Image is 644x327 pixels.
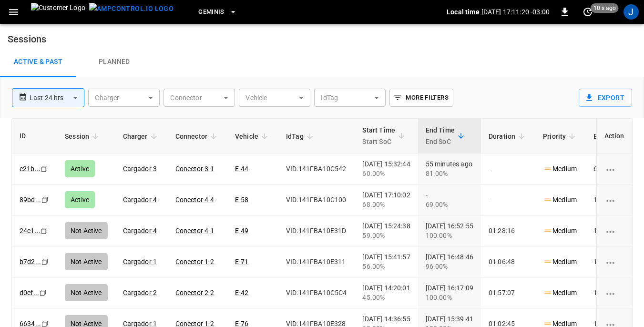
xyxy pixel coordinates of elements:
[481,215,535,246] td: 01:28:16
[20,289,39,296] a: d0ef...
[362,221,410,240] div: [DATE] 15:24:38
[426,169,473,178] div: 81.00%
[20,196,41,204] a: 89bd...
[31,3,85,21] img: Customer Logo
[596,119,632,153] th: Action
[39,287,48,298] div: copy
[586,184,637,215] td: 1.60 kWh
[235,289,249,296] a: E-42
[41,194,50,205] div: copy
[362,169,410,178] div: 60.00%
[65,284,108,301] div: Not Active
[426,262,473,271] div: 96.00%
[41,256,50,267] div: copy
[543,257,577,267] p: Medium
[362,262,410,271] div: 56.00%
[235,165,249,173] a: E-44
[175,165,215,173] a: Conector 3-1
[426,283,473,302] div: [DATE] 16:17:09
[362,124,408,147] span: Start TimeStart SoC
[278,246,355,277] td: VID:141FBA10E311
[40,163,50,174] div: copy
[362,252,410,271] div: [DATE] 15:41:57
[489,131,528,142] span: Duration
[362,283,410,302] div: [DATE] 14:20:01
[65,131,102,142] span: Session
[123,196,157,204] a: Cargador 4
[235,227,249,235] a: E-49
[481,277,535,308] td: 01:57:07
[278,215,355,246] td: VID:141FBA10E31D
[481,153,535,184] td: -
[235,196,249,204] a: E-58
[123,131,160,142] span: Charger
[235,131,271,142] span: Vehicle
[65,160,95,177] div: Active
[426,159,473,178] div: 55 minutes ago
[447,7,480,17] p: Local time
[426,231,473,240] div: 100.00%
[235,258,249,266] a: E-71
[481,184,535,215] td: -
[481,246,535,277] td: 01:06:48
[604,195,624,204] div: charging session options
[426,136,455,147] p: End SoC
[89,3,174,15] img: ampcontrol.io logo
[426,252,473,271] div: [DATE] 16:48:46
[123,289,157,296] a: Cargador 2
[426,190,473,209] div: -
[175,289,215,296] a: Conector 2-2
[123,165,157,173] a: Cargador 3
[543,131,578,142] span: Priority
[12,119,57,153] th: ID
[65,191,95,208] div: Active
[426,293,473,302] div: 100.00%
[426,200,473,209] div: 69.00%
[123,227,157,235] a: Cargador 4
[593,131,627,142] span: Energy
[362,231,410,240] div: 59.00%
[543,164,577,174] p: Medium
[426,124,467,147] span: End TimeEnd SoC
[362,190,410,209] div: [DATE] 17:10:02
[175,131,220,142] span: Connector
[586,246,637,277] td: 125.02 kWh
[604,226,624,235] div: charging session options
[362,124,395,147] div: Start Time
[604,164,624,174] div: charging session options
[586,215,637,246] td: 126.94 kWh
[175,258,215,266] a: Conector 1-2
[481,7,550,17] p: [DATE] 17:11:20 -03:00
[543,195,577,205] p: Medium
[286,131,316,142] span: IdTag
[604,257,624,266] div: charging session options
[586,153,637,184] td: 63.39 kWh
[20,258,41,266] a: b7d2...
[76,47,153,77] a: Planned
[389,89,453,107] button: More Filters
[194,3,241,21] button: Geminis
[543,288,577,298] p: Medium
[362,200,410,209] div: 68.00%
[591,3,619,13] span: 10 s ago
[604,288,624,297] div: charging session options
[362,293,410,302] div: 45.00%
[362,159,410,178] div: [DATE] 15:32:44
[426,124,455,147] div: End Time
[586,277,637,308] td: 175.01 kWh
[65,222,108,239] div: Not Active
[278,277,355,308] td: VID:141FBA10C5C4
[65,253,108,270] div: Not Active
[543,226,577,236] p: Medium
[426,221,473,240] div: [DATE] 16:52:55
[20,165,41,173] a: e21b...
[30,89,84,107] div: Last 24 hrs
[579,89,632,107] button: Export
[123,258,157,266] a: Cargador 1
[175,196,215,204] a: Conector 4-4
[278,153,355,184] td: VID:141FBA10C542
[580,4,595,20] button: set refresh interval
[198,7,225,18] span: Geminis
[20,227,41,235] a: 24c1...
[278,184,355,215] td: VID:141FBA10C100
